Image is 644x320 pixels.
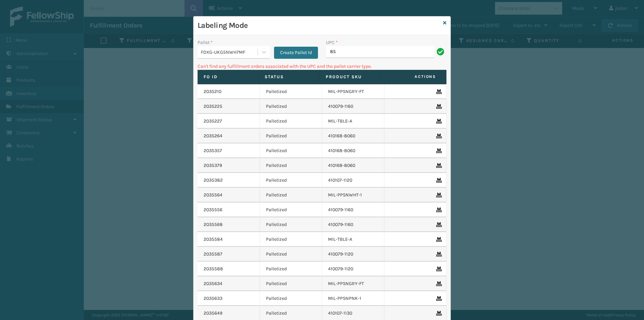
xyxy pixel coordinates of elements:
i: Remove From Pallet [436,281,440,286]
a: 2035587 [204,251,222,258]
td: MIL-PPSNGRY-FT [322,276,384,291]
a: 2035227 [204,118,222,125]
a: 2035584 [204,236,223,243]
label: Pallet [198,39,213,46]
a: 2035357 [204,147,222,154]
label: Status [265,74,313,80]
a: 2035649 [204,310,222,317]
td: 410079-1120 [322,262,384,276]
i: Remove From Pallet [436,237,440,242]
td: Palletized [260,84,322,99]
h3: Labeling Mode [198,20,440,31]
i: Remove From Pallet [436,163,440,168]
td: MIL-TBLE-A [322,232,384,247]
i: Remove From Pallet [436,134,440,138]
td: 410079-1160 [322,202,384,217]
i: Remove From Pallet [436,89,440,94]
i: Remove From Pallet [436,193,440,197]
i: Remove From Pallet [436,267,440,271]
i: Remove From Pallet [436,296,440,301]
td: 410168-8060 [322,129,384,143]
a: 2035568 [204,221,223,228]
a: 2035634 [204,280,222,287]
a: 2035210 [204,88,221,95]
i: Remove From Pallet [436,208,440,212]
td: Palletized [260,173,322,188]
i: Remove From Pallet [436,178,440,183]
td: Palletized [260,291,322,306]
td: Palletized [260,99,322,114]
a: 2035379 [204,162,222,169]
span: Actions [383,71,440,82]
td: Palletized [260,158,322,173]
td: Palletized [260,262,322,276]
i: Remove From Pallet [436,104,440,109]
td: 410079-1160 [322,99,384,114]
label: UPC [326,39,338,46]
td: Palletized [260,276,322,291]
td: Palletized [260,188,322,202]
a: 2035633 [204,295,222,302]
i: Remove From Pallet [436,119,440,124]
div: FDXG-UKG5NWH7MF [201,49,258,56]
a: 2035382 [204,177,223,184]
td: 410079-1120 [322,247,384,262]
a: 2035556 [204,207,222,213]
p: Can't find any fulfillment orders associated with the UPC and the pallet carrier type. [198,63,446,70]
i: Remove From Pallet [436,311,440,316]
a: 2035564 [204,192,222,198]
a: 2035588 [204,266,223,272]
td: MIL-PPSNGRY-FT [322,84,384,99]
a: 2035264 [204,133,222,139]
td: 410107-1120 [322,173,384,188]
td: Palletized [260,114,322,129]
td: Palletized [260,202,322,217]
td: Palletized [260,143,322,158]
td: MIL-PPSNPNK-1 [322,291,384,306]
i: Remove From Pallet [436,148,440,153]
label: Product SKU [326,74,374,80]
td: 410168-8060 [322,143,384,158]
td: Palletized [260,129,322,143]
td: 410079-1160 [322,217,384,232]
button: Create Pallet Id [274,47,318,59]
a: 2035225 [204,103,222,110]
td: MIL-PPSNWHT-1 [322,188,384,202]
i: Remove From Pallet [436,222,440,227]
td: Palletized [260,217,322,232]
i: Remove From Pallet [436,252,440,257]
label: Fo Id [204,74,252,80]
td: 410168-8060 [322,158,384,173]
td: MIL-TBLE-A [322,114,384,129]
td: Palletized [260,232,322,247]
td: Palletized [260,247,322,262]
